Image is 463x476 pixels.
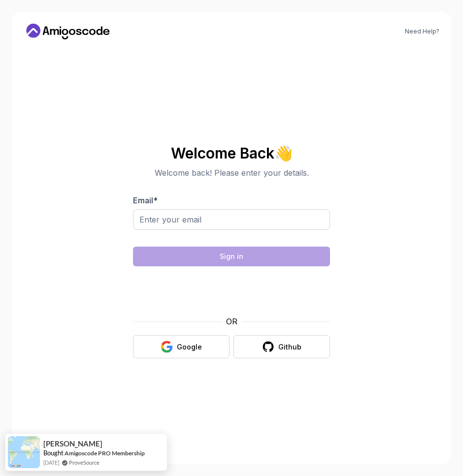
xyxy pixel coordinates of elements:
[43,458,59,467] span: [DATE]
[43,449,64,457] span: Bought
[157,272,306,310] iframe: Widget containing checkbox for hCaptcha security challenge
[65,449,145,457] a: Amigoscode PRO Membership
[220,252,243,261] div: Sign in
[133,335,230,358] button: Google
[226,316,237,327] p: OR
[8,436,40,468] img: provesource social proof notification image
[43,440,102,448] span: [PERSON_NAME]
[274,145,292,161] span: 👋
[133,247,330,266] button: Sign in
[133,209,330,230] input: Enter your email
[233,335,330,358] button: Github
[133,195,158,205] label: Email *
[278,342,301,352] div: Github
[405,28,439,35] a: Need Help?
[133,167,330,179] p: Welcome back! Please enter your details.
[69,458,99,467] a: ProveSource
[177,342,202,352] div: Google
[24,24,112,39] a: Home link
[133,145,330,161] h2: Welcome Back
